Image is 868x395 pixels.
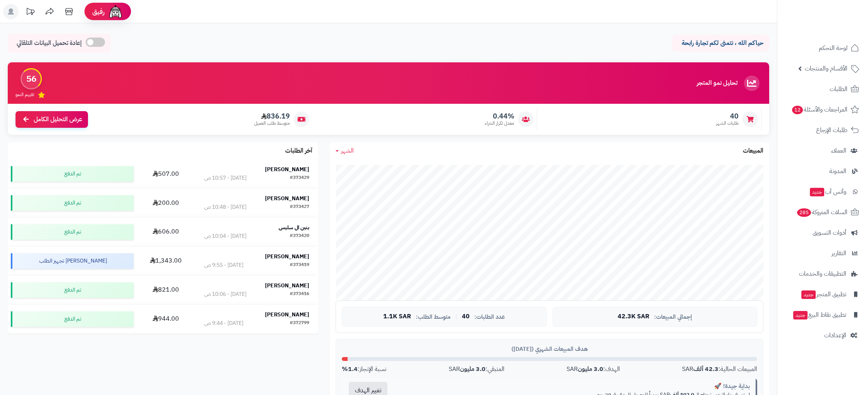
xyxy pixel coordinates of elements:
[279,223,309,232] strong: بنين ال سليس
[416,314,451,320] span: متوسط الطلب:
[813,227,846,238] span: أدوات التسويق
[824,330,846,341] span: الإعدادات
[11,282,134,298] div: تم الدفع
[782,80,863,98] a: الطلبات
[92,7,105,16] span: رفيق
[342,364,358,374] strong: 1.4%
[782,285,863,304] a: تطبيق المتجرجديد
[137,247,196,275] td: 1,343.00
[290,319,309,327] div: #372799
[792,106,803,114] span: 12
[782,244,863,263] a: التقارير
[460,364,486,374] strong: 3.0 مليون
[716,120,739,127] span: طلبات الشهر
[265,165,309,173] strong: [PERSON_NAME]
[782,223,863,242] a: أدوات التسويق
[793,311,808,319] span: جديد
[265,282,309,290] strong: [PERSON_NAME]
[290,174,309,182] div: #373429
[341,146,354,155] span: الشهر
[15,111,88,128] a: عرض التحليل الكامل
[816,125,847,136] span: طلبات الإرجاع
[204,174,246,182] div: [DATE] - 10:57 ص
[290,290,309,298] div: #373416
[799,268,846,279] span: التطبيقات والخدمات
[831,145,846,156] span: العملاء
[254,120,290,127] span: متوسط طلب العميل
[11,253,134,269] div: [PERSON_NAME] تجهيز الطلب
[682,365,757,374] div: المبيعات الحالية: SAR
[11,166,134,182] div: تم الدفع
[342,345,757,353] div: هدف المبيعات الشهري ([DATE])
[618,313,649,320] span: 42.3K SAR
[137,189,196,217] td: 200.00
[792,309,846,320] span: تطبيق نقاط البيع
[137,160,196,188] td: 507.00
[204,261,243,269] div: [DATE] - 9:55 ص
[462,313,470,320] span: 40
[290,203,309,211] div: #373427
[17,39,82,48] span: إعادة تحميل البيانات التلقائي
[693,364,718,374] strong: 42.3 ألف
[336,146,354,155] a: الشهر
[290,232,309,240] div: #373420
[782,182,863,201] a: وآتس آبجديد
[805,63,847,74] span: الأقسام والمنتجات
[791,104,847,115] span: المراجعات والأسئلة
[678,39,763,48] p: حياكم الله ، نتمنى لكم تجارة رابحة
[716,112,739,120] span: 40
[285,148,312,155] h3: آخر الطلبات
[829,166,846,177] span: المدونة
[11,224,134,240] div: تم الدفع
[11,311,134,327] div: تم الدفع
[400,382,750,390] div: بداية جيدة! 🚀
[578,364,603,374] strong: 3.0 مليون
[265,252,309,261] strong: [PERSON_NAME]
[449,365,505,374] div: المتبقي: SAR
[455,314,457,319] span: |
[819,43,847,53] span: لوحة التحكم
[342,365,386,374] div: نسبة الإنجاز:
[782,100,863,119] a: المراجعات والأسئلة12
[782,306,863,324] a: تطبيق نقاط البيعجديد
[697,80,737,87] h3: تحليل نمو المتجر
[782,326,863,345] a: الإعدادات
[782,264,863,283] a: التطبيقات والخدمات
[782,162,863,180] a: المدونة
[801,289,846,300] span: تطبيق المتجر
[485,120,514,127] span: معدل تكرار الشراء
[137,218,196,246] td: 606.00
[137,305,196,333] td: 944.00
[11,195,134,211] div: تم الدفع
[809,186,846,197] span: وآتس آب
[254,112,290,120] span: 836.19
[485,112,514,120] span: 0.44%
[654,314,692,320] span: إجمالي المبيعات:
[801,290,816,299] span: جديد
[567,365,620,374] div: الهدف: SAR
[796,207,847,218] span: السلات المتروكة
[204,232,246,240] div: [DATE] - 10:04 ص
[15,91,34,98] span: تقييم النمو
[265,194,309,203] strong: [PERSON_NAME]
[832,248,846,259] span: التقارير
[265,311,309,319] strong: [PERSON_NAME]
[782,141,863,160] a: العملاء
[204,290,246,298] div: [DATE] - 10:06 ص
[797,208,811,217] span: 285
[21,4,40,21] a: تحديثات المنصة
[204,319,243,327] div: [DATE] - 9:44 ص
[108,4,123,19] img: ai-face.png
[383,313,411,320] span: 1.1K SAR
[782,121,863,139] a: طلبات الإرجاع
[474,314,505,320] span: عدد الطلبات:
[782,203,863,222] a: السلات المتروكة285
[815,19,861,35] img: logo-2.png
[34,115,82,124] span: عرض التحليل الكامل
[830,84,847,94] span: الطلبات
[290,261,309,269] div: #373419
[204,203,246,211] div: [DATE] - 10:48 ص
[743,148,763,155] h3: المبيعات
[810,188,824,196] span: جديد
[137,276,196,304] td: 821.00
